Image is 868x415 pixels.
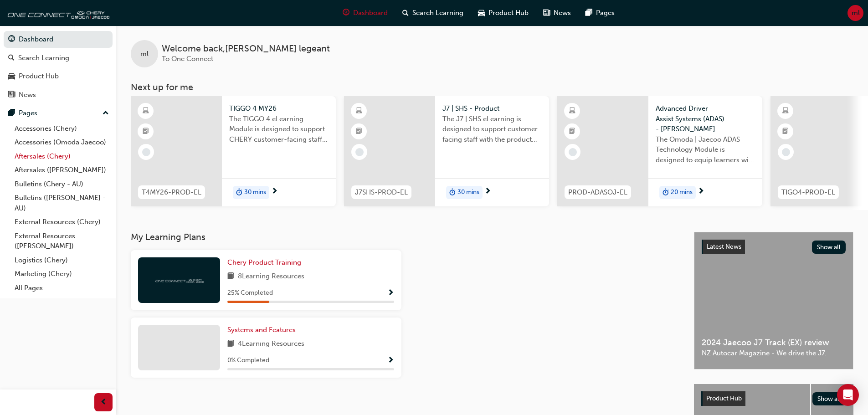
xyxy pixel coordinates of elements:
h3: My Learning Plans [131,232,679,242]
button: Pages [4,105,113,122]
a: T4MY26-PROD-ELTIGGO 4 MY26The TIGGO 4 eLearning Module is designed to support CHERY customer-faci... [131,96,336,206]
span: The J7 | SHS eLearning is designed to support customer facing staff with the product and sales in... [442,114,542,145]
span: booktick-icon [569,126,575,138]
div: Pages [19,108,37,118]
span: learningRecordVerb_NONE-icon [355,148,364,156]
span: search-icon [402,7,409,19]
span: PROD-ADASOJ-EL [568,187,627,198]
div: Open Intercom Messenger [837,384,859,406]
a: guage-iconDashboard [335,4,395,22]
button: Show Progress [387,287,394,299]
a: Bulletins ([PERSON_NAME] - AU) [11,191,113,215]
span: Show Progress [387,289,394,297]
a: External Resources ([PERSON_NAME]) [11,229,113,253]
span: 30 mins [457,187,479,198]
a: Latest NewsShow all2024 Jaecoo J7 Track (EX) reviewNZ Autocar Magazine - We drive the J7. [694,232,853,369]
h3: Next up for me [116,82,868,92]
span: learningResourceType_ELEARNING-icon [143,105,149,117]
span: up-icon [103,108,109,119]
button: DashboardSearch LearningProduct HubNews [4,29,113,105]
span: next-icon [271,188,278,196]
span: news-icon [543,7,550,19]
span: News [554,8,571,18]
span: 20 mins [671,187,693,198]
a: pages-iconPages [578,4,622,22]
span: T4MY26-PROD-EL [142,187,201,198]
span: J7 | SHS - Product [442,103,542,114]
span: To One Connect [162,55,213,63]
span: duration-icon [236,187,242,199]
span: NZ Autocar Magazine - We drive the J7. [702,348,846,359]
span: guage-icon [8,36,15,44]
img: oneconnect [154,276,204,284]
span: ml [140,49,149,59]
a: car-iconProduct Hub [471,4,536,22]
span: learningResourceType_ELEARNING-icon [782,105,789,117]
span: ml [852,8,860,18]
span: booktick-icon [356,126,362,138]
button: ml [847,5,863,21]
span: Chery Product Training [227,258,301,266]
span: pages-icon [8,109,15,118]
span: learningResourceType_ELEARNING-icon [569,105,575,117]
span: duration-icon [449,187,456,199]
span: duration-icon [663,187,669,199]
a: News [4,87,113,103]
a: Chery Product Training [227,257,305,268]
span: book-icon [227,271,234,282]
a: Product Hub [4,68,113,85]
img: oneconnect [5,4,109,22]
div: News [19,90,36,100]
span: 25 % Completed [227,288,273,298]
span: learningResourceType_ELEARNING-icon [356,105,362,117]
span: Systems and Features [227,326,296,334]
span: book-icon [227,338,234,350]
span: Pages [596,8,615,18]
button: Show Progress [387,355,394,366]
button: Show all [812,241,846,254]
span: Dashboard [353,8,388,18]
span: The Omoda | Jaecoo ADAS Technology Module is designed to equip learners with essential knowledge ... [656,134,755,165]
span: learningRecordVerb_NONE-icon [569,148,577,156]
a: Dashboard [4,31,113,48]
span: learningRecordVerb_NONE-icon [782,148,790,156]
span: TIGGO 4 MY26 [229,103,329,114]
button: Show all [812,392,847,405]
a: PROD-ADASOJ-ELAdvanced Driver Assist Systems (ADAS) - [PERSON_NAME]The Omoda | Jaecoo ADAS Techno... [557,96,762,206]
span: Search Learning [412,8,463,18]
a: Accessories (Chery) [11,122,113,136]
span: Latest News [707,243,741,251]
span: 30 mins [244,187,266,198]
span: Product Hub [706,395,742,402]
span: guage-icon [343,7,349,19]
a: All Pages [11,281,113,295]
span: booktick-icon [143,126,149,138]
span: pages-icon [586,7,592,19]
a: J7SHS-PROD-ELJ7 | SHS - ProductThe J7 | SHS eLearning is designed to support customer facing staf... [344,96,549,206]
span: Show Progress [387,357,394,365]
span: learningRecordVerb_NONE-icon [142,148,150,156]
a: Systems and Features [227,325,299,335]
a: news-iconNews [536,4,578,22]
span: Welcome back , [PERSON_NAME] legeant [162,44,330,54]
span: Advanced Driver Assist Systems (ADAS) - [PERSON_NAME] [656,103,755,134]
a: search-iconSearch Learning [395,4,471,22]
span: J7SHS-PROD-EL [355,187,408,198]
a: Aftersales ([PERSON_NAME]) [11,163,113,177]
a: Search Learning [4,50,113,67]
span: search-icon [8,54,15,62]
span: 8 Learning Resources [238,271,304,282]
span: Product Hub [488,8,529,18]
span: booktick-icon [782,126,789,138]
a: External Resources (Chery) [11,215,113,229]
span: 2024 Jaecoo J7 Track (EX) review [702,338,846,348]
span: TIGO4-PROD-EL [781,187,835,198]
span: The TIGGO 4 eLearning Module is designed to support CHERY customer-facing staff with the product ... [229,114,329,145]
span: next-icon [698,188,704,196]
span: next-icon [484,188,491,196]
a: Logistics (Chery) [11,253,113,267]
div: Product Hub [19,71,59,82]
a: Marketing (Chery) [11,267,113,281]
a: Aftersales (Chery) [11,149,113,164]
